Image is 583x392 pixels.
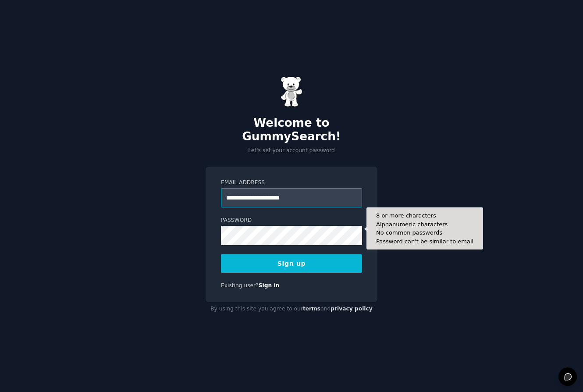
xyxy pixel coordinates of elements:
[221,179,362,187] label: Email Address
[331,306,373,312] a: privacy policy
[206,302,377,316] div: By using this site you agree to our and
[206,147,377,155] p: Let's set your account password
[281,76,302,107] img: Gummy Bear
[221,254,362,273] button: Sign up
[206,116,377,144] h2: Welcome to GummySearch!
[259,282,280,289] a: Sign in
[303,306,320,312] a: terms
[221,217,362,225] label: Password
[221,282,259,289] span: Existing user?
